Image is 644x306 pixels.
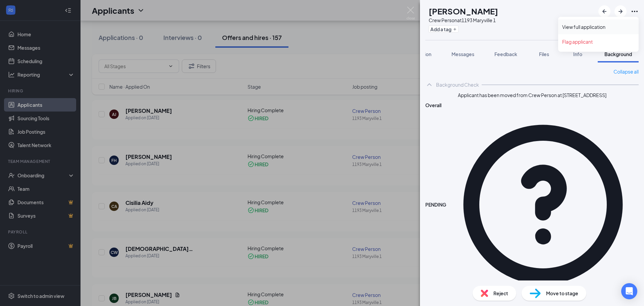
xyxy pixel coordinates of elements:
svg: ChevronUp [425,81,433,89]
div: Background Check [436,81,479,88]
span: Overall [425,102,441,108]
a: Collapse all [613,68,639,75]
span: Background [604,51,632,57]
span: Messages [451,51,474,57]
span: Reject [493,290,508,297]
button: PlusAdd a tag [429,26,459,33]
span: PENDING [425,201,446,208]
div: Crew Person at 1193 Maryville 1 [429,17,498,24]
svg: Plus [453,27,457,31]
svg: Ellipses [631,7,639,15]
h1: [PERSON_NAME] [429,5,498,17]
a: View full application [562,24,635,30]
span: Applicant has been moved from Crew Person at [STREET_ADDRESS] [458,91,606,99]
span: Files [539,51,549,57]
svg: QuestionInfo [447,109,639,300]
span: Feedback [494,51,517,57]
button: ArrowLeftNew [598,5,610,17]
span: Move to stage [546,290,578,297]
svg: ArrowRight [616,7,625,15]
div: Open Intercom Messenger [621,283,637,299]
button: ArrowRight [614,5,627,17]
span: Info [573,51,582,57]
svg: ArrowLeftNew [600,7,608,15]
